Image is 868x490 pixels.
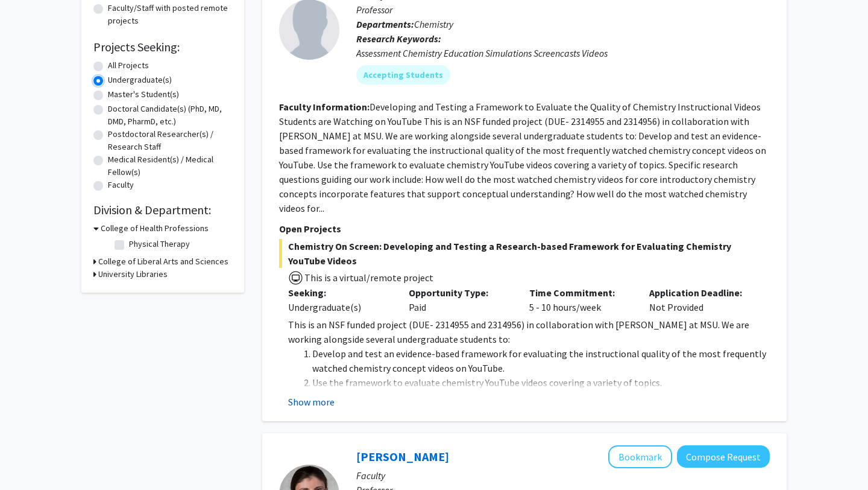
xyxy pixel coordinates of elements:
[312,375,770,390] li: Use the framework to evaluate chemistry YouTube videos covering a variety of topics.
[356,468,770,483] p: Faculty
[108,128,232,153] label: Postdoctoral Researcher(s) / Research Staff
[649,285,752,300] p: Application Deadline:
[288,317,770,346] p: This is an NSF funded project (DUE- 2314955 and 2314956) in collaboration with [PERSON_NAME] at M...
[108,2,232,27] label: Faculty/Staff with posted remote projects
[414,18,453,30] span: Chemistry
[108,103,232,128] label: Doctoral Candidate(s) (PhD, MD, DMD, PharmD, etc.)
[312,346,770,375] li: Develop and test an evidence-based framework for evaluating the instructional quality of the most...
[101,222,209,235] h3: College of Health Professions
[98,268,168,281] h3: University Libraries
[108,179,134,191] label: Faculty
[108,74,172,86] label: Undergraduate(s)
[356,18,414,30] b: Departments:
[93,40,232,54] h2: Projects Seeking:
[279,221,770,236] p: Open Projects
[677,445,770,468] button: Compose Request to Feryal Alayont
[409,285,511,300] p: Opportunity Type:
[529,285,632,300] p: Time Commitment:
[279,101,370,113] b: Faculty Information:
[303,272,433,284] span: This is a virtual/remote project
[129,238,190,250] label: Physical Therapy
[356,46,770,60] div: Assessment Chemistry Education Simulations Screencasts Videos
[288,395,335,409] button: Show more
[93,203,232,217] h2: Division & Department:
[288,285,391,300] p: Seeking:
[640,285,761,314] div: Not Provided
[108,88,179,101] label: Master's Student(s)
[288,300,391,314] div: Undergraduate(s)
[108,59,149,72] label: All Projects
[279,239,770,268] span: Chemistry On Screen: Developing and Testing a Research-based Framework for Evaluating Chemistry Y...
[9,436,51,481] iframe: Chat
[98,255,228,268] h3: College of Liberal Arts and Sciences
[279,101,766,214] fg-read-more: Developing and Testing a Framework to Evaluate the Quality of Chemistry Instructional Videos Stud...
[356,449,449,464] a: [PERSON_NAME]
[520,285,641,314] div: 5 - 10 hours/week
[400,285,520,314] div: Paid
[356,2,770,17] p: Professor
[608,445,672,468] button: Add Feryal Alayont to Bookmarks
[356,33,441,45] b: Research Keywords:
[108,153,232,179] label: Medical Resident(s) / Medical Fellow(s)
[356,65,450,84] mat-chip: Accepting Students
